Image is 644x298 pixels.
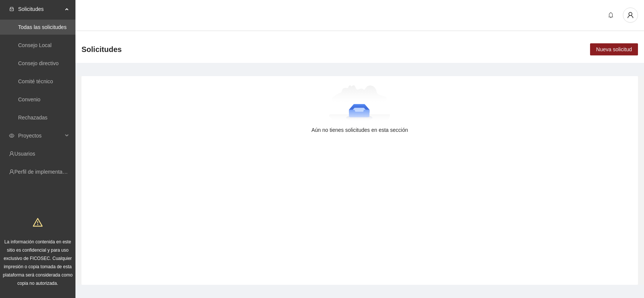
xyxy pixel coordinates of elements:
[605,12,616,18] span: bell
[18,42,52,48] a: Consejo Local
[596,45,632,53] span: Nueva solicitud
[18,60,58,66] a: Consejo directivo
[18,2,63,17] span: Solicitudes
[18,78,53,84] a: Comité técnico
[605,9,617,21] button: bell
[623,12,638,18] span: user
[33,217,43,227] span: warning
[18,96,40,102] a: Convenio
[623,8,638,23] button: user
[590,43,638,55] button: Nueva solicitud
[329,85,390,123] img: Aún no tienes solicitudes en esta sección
[94,126,626,134] div: Aún no tienes solicitudes en esta sección
[9,133,14,138] span: eye
[18,128,63,143] span: Proyectos
[81,43,122,55] span: Solicitudes
[3,239,73,286] span: La información contenida en este sitio es confidencial y para uso exclusivo de FICOSEC. Cualquier...
[18,115,48,121] a: Rechazadas
[9,6,14,12] span: inbox
[14,151,35,157] a: Usuarios
[18,24,66,30] a: Todas las solicitudes
[14,169,73,175] a: Perfil de implementadora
